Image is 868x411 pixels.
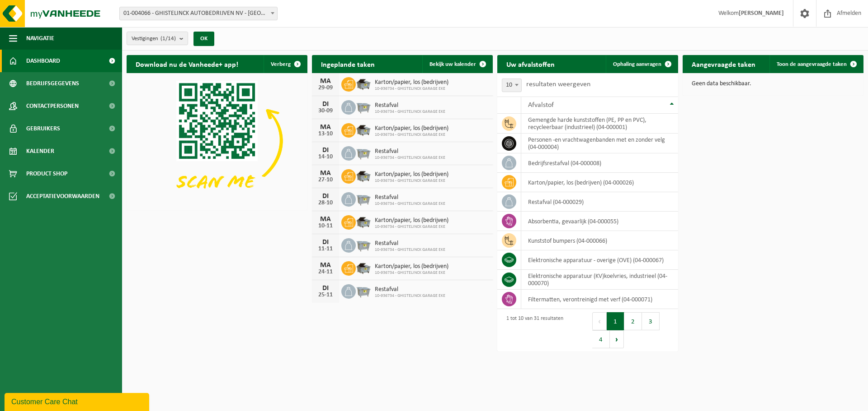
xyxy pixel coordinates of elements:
span: 10-936734 - GHISTELINCK GARAGE EKE [375,224,448,230]
span: Verberg [271,61,291,67]
td: karton/papier, los (bedrijven) (04-000026) [521,173,678,192]
div: 1 tot 10 van 31 resultaten [502,311,563,349]
div: 10-11 [316,223,335,229]
td: filtermatten, verontreinigd met verf (04-000071) [521,290,678,309]
h2: Aangevraagde taken [683,55,764,73]
span: Navigatie [26,27,54,50]
div: MA [316,216,335,223]
img: WB-2500-GAL-GY-01 [356,99,371,114]
span: Restafval [375,102,445,109]
div: 29-09 [316,85,335,91]
a: Toon de aangevraagde taken [769,55,863,73]
span: 10 [502,79,521,92]
span: 10-936734 - GHISTELINCK GARAGE EKE [375,86,448,92]
td: personen -en vrachtwagenbanden met en zonder velg (04-000004) [521,134,678,153]
div: 13-10 [316,131,335,137]
span: Karton/papier, los (bedrijven) [375,171,448,178]
button: Next [610,330,624,348]
div: DI [316,239,335,246]
span: Gebruikers [26,117,60,140]
img: WB-5000-GAL-GY-01 [356,214,371,229]
span: 10-936734 - GHISTELINCK GARAGE EKE [375,247,445,253]
div: DI [316,285,335,292]
td: kunststof bumpers (04-000066) [521,231,678,250]
img: WB-2500-GAL-GY-01 [356,237,371,252]
span: 10-936734 - GHISTELINCK GARAGE EKE [375,293,445,299]
img: WB-2500-GAL-GY-01 [356,283,371,298]
h2: Download nu de Vanheede+ app! [127,55,247,73]
span: Contactpersonen [26,95,79,117]
td: gemengde harde kunststoffen (PE, PP en PVC), recycleerbaar (industrieel) (04-000001) [521,114,678,134]
button: 2 [624,312,642,330]
span: Acceptatievoorwaarden [26,185,99,208]
span: 10-936734 - GHISTELINCK GARAGE EKE [375,109,445,115]
span: Restafval [375,286,445,293]
img: WB-5000-GAL-GY-01 [356,260,371,275]
span: Restafval [375,240,445,247]
span: Restafval [375,194,445,201]
span: Karton/papier, los (bedrijven) [375,217,448,224]
div: 25-11 [316,292,335,298]
div: 11-11 [316,246,335,252]
div: DI [316,147,335,154]
iframe: chat widget [5,391,151,411]
strong: [PERSON_NAME] [739,10,784,17]
button: Verberg [264,55,307,73]
a: Bekijk uw kalender [422,55,492,73]
img: WB-5000-GAL-GY-01 [356,122,371,137]
div: MA [316,78,335,85]
img: Download de VHEPlus App [127,73,307,208]
img: WB-2500-GAL-GY-01 [356,191,371,206]
div: DI [316,193,335,200]
img: WB-5000-GAL-GY-01 [356,76,371,91]
button: 1 [607,312,624,330]
button: 4 [592,330,610,348]
span: Karton/papier, los (bedrijven) [375,263,448,270]
span: Product Shop [26,162,67,185]
span: Restafval [375,148,445,155]
td: restafval (04-000029) [521,192,678,212]
button: Vestigingen(1/14) [127,32,188,45]
span: 01-004066 - GHISTELINCK AUTOBEDRIJVEN NV - WAREGEM [120,7,277,20]
span: 10 [502,79,522,92]
span: 10-936734 - GHISTELINCK GARAGE EKE [375,178,448,184]
div: 14-10 [316,154,335,160]
h2: Uw afvalstoffen [497,55,564,73]
span: Bedrijfsgegevens [26,72,79,95]
div: 27-10 [316,177,335,183]
p: Geen data beschikbaar. [692,81,854,87]
span: Afvalstof [528,102,554,109]
button: OK [193,32,214,46]
td: elektronische apparatuur (KV)koelvries, industrieel (04-000070) [521,270,678,290]
td: absorbentia, gevaarlijk (04-000055) [521,212,678,231]
button: Previous [592,312,607,330]
td: bedrijfsrestafval (04-000008) [521,153,678,173]
a: Ophaling aanvragen [606,55,677,73]
span: 10-936734 - GHISTELINCK GARAGE EKE [375,201,445,207]
div: 28-10 [316,200,335,206]
span: 10-936734 - GHISTELINCK GARAGE EKE [375,132,448,138]
span: Vestigingen [132,32,176,46]
div: 24-11 [316,269,335,275]
count: (1/14) [160,36,176,42]
span: Toon de aangevraagde taken [777,61,847,67]
span: 10-936734 - GHISTELINCK GARAGE EKE [375,270,448,276]
img: WB-2500-GAL-GY-01 [356,145,371,160]
h2: Ingeplande taken [312,55,384,73]
label: resultaten weergeven [526,81,590,88]
div: MA [316,170,335,177]
div: DI [316,101,335,108]
button: 3 [642,312,660,330]
span: Karton/papier, los (bedrijven) [375,79,448,86]
span: Kalender [26,140,54,162]
span: Ophaling aanvragen [613,61,661,67]
div: MA [316,124,335,131]
td: elektronische apparatuur - overige (OVE) (04-000067) [521,250,678,270]
div: MA [316,262,335,269]
span: Dashboard [26,50,60,72]
img: WB-5000-GAL-GY-01 [356,168,371,183]
div: 30-09 [316,108,335,114]
span: 01-004066 - GHISTELINCK AUTOBEDRIJVEN NV - WAREGEM [119,7,278,20]
span: Karton/papier, los (bedrijven) [375,125,448,132]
